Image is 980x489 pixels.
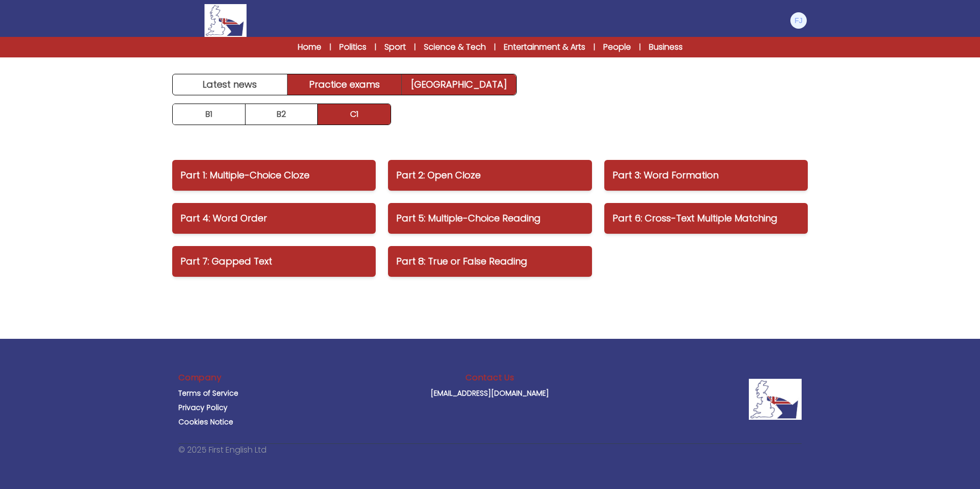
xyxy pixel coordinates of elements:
[172,203,376,234] a: Part 4: Word Order
[172,160,376,191] a: Part 1: Multiple-Choice Cloze
[465,372,515,384] h3: Contact Us
[504,41,585,53] a: Entertainment & Arts
[173,104,246,125] a: B1
[318,104,391,125] a: C1
[288,74,402,95] a: Practice exams
[494,42,496,52] span: |
[604,160,808,191] a: Part 3: Word Formation
[172,246,376,277] a: Part 7: Gapped Text
[639,42,641,52] span: |
[246,104,318,125] a: B2
[178,372,222,384] h3: Company
[298,41,321,53] a: Home
[178,388,238,398] a: Terms of Service
[414,42,416,52] span: |
[180,211,367,226] p: Part 4: Word Order
[612,211,800,226] p: Part 6: Cross-Text Multiple Matching
[604,203,808,234] a: Part 6: Cross-Text Multiple Matching
[612,168,800,182] p: Part 3: Word Formation
[384,41,406,53] a: Sport
[388,203,591,234] a: Part 5: Multiple-Choice Reading
[180,168,367,182] p: Part 1: Multiple-Choice Cloze
[178,444,267,456] p: © 2025 First English Ltd
[178,402,228,413] a: Privacy Policy
[339,41,366,53] a: Politics
[749,379,802,420] img: Company Logo
[396,211,583,226] p: Part 5: Multiple-Choice Reading
[396,168,583,182] p: Part 2: Open Cloze
[402,74,516,95] a: [GEOGRAPHIC_DATA]
[603,41,631,53] a: People
[173,74,288,95] a: Latest news
[396,254,583,269] p: Part 8: True or False Reading
[594,42,595,52] span: |
[790,12,807,29] img: Francesca Juhasz
[172,4,279,37] a: Logo
[424,41,486,53] a: Science & Tech
[649,41,683,53] a: Business
[388,246,591,277] a: Part 8: True or False Reading
[431,388,549,398] a: [EMAIL_ADDRESS][DOMAIN_NAME]
[180,254,367,269] p: Part 7: Gapped Text
[330,42,331,52] span: |
[388,160,591,191] a: Part 2: Open Cloze
[205,4,247,37] img: Logo
[375,42,376,52] span: |
[178,417,233,427] a: Cookies Notice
